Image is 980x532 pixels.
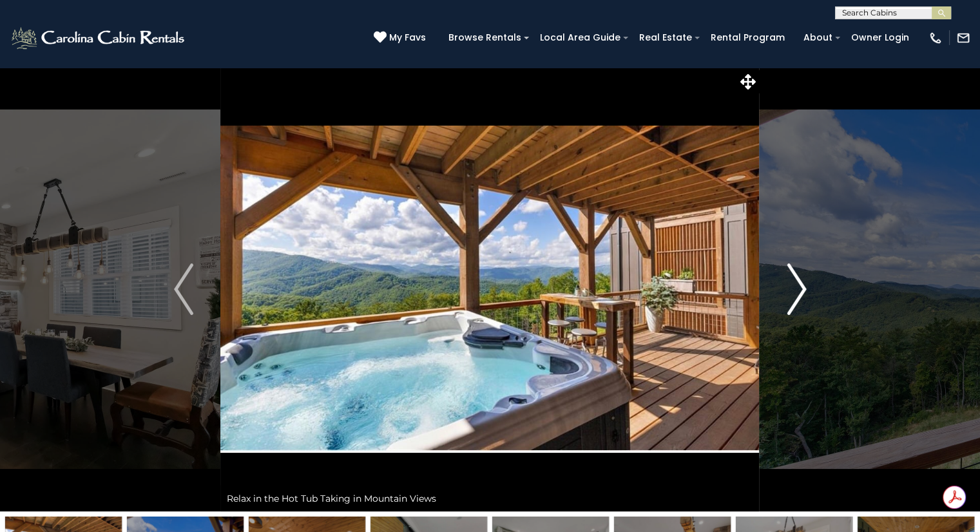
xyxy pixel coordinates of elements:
a: Rental Program [704,28,791,48]
button: Next [760,67,834,511]
a: My Favs [374,31,429,45]
a: About [797,28,839,48]
a: Real Estate [633,28,698,48]
span: My Favs [389,31,426,44]
a: Owner Login [845,28,916,48]
img: White-1-2.png [10,25,188,51]
img: phone-regular-white.png [928,31,943,45]
img: arrow [787,263,806,315]
div: Relax in the Hot Tub Taking in Mountain Views [220,486,759,511]
a: Local Area Guide [533,28,627,48]
a: Browse Rentals [442,28,528,48]
img: arrow [174,263,193,315]
img: mail-regular-white.png [956,31,970,45]
button: Previous [147,67,221,511]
